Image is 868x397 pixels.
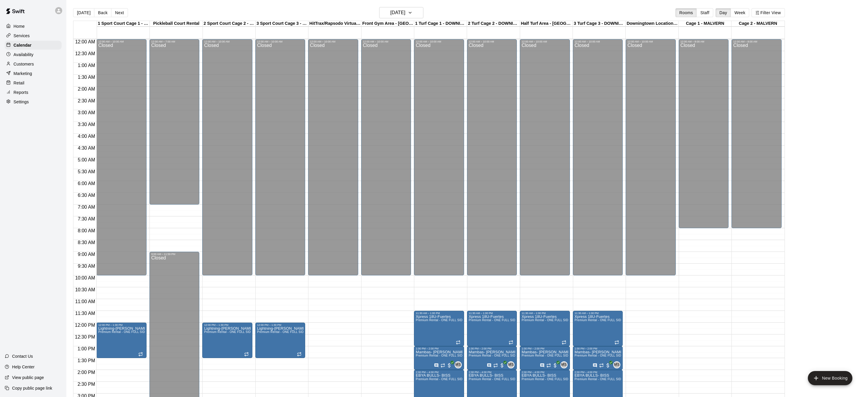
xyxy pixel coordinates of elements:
[552,362,558,368] span: All customers have paid
[361,21,414,27] div: Front Gym Area - [GEOGRAPHIC_DATA]
[76,169,97,174] span: 5:30 AM
[575,354,704,357] span: Premium Rental - ONE FULL SIDE OF MJB - 60'x100' Turf and Three 55' Retractable Cages
[414,311,464,346] div: 11:30 AM – 1:00 PM: Xpress 18U-Fuertes
[469,40,515,43] div: 12:00 AM – 10:00 AM
[573,21,626,27] div: 3 Turf Cage 3 - DOWNINGTOWN
[76,240,97,245] span: 8:30 AM
[469,43,515,277] div: Closed
[416,378,545,381] span: Premium Rental - ONE FULL SIDE OF MJB - 60'x100' Turf and Three 55' Retractable Cages
[680,43,727,230] div: Closed
[138,352,143,357] span: Recurring event
[467,311,517,346] div: 11:30 AM – 1:00 PM: Xpress 18U-Fuertes
[74,299,97,304] span: 11:00 AM
[733,43,780,230] div: Closed
[76,86,97,92] span: 2:00 AM
[626,21,678,27] div: Downingtown Location - OUTDOOR Turf Area
[522,347,568,350] div: 1:00 PM – 2:00 PM
[74,311,97,316] span: 11:30 AM
[520,346,570,370] div: 1:00 PM – 2:00 PM: Mambas- Casselli
[256,21,308,27] div: 3 Sport Court Cage 3 - DOWNINGTOWN
[76,216,97,221] span: 7:30 AM
[522,40,568,43] div: 12:00 AM – 10:00 AM
[98,330,231,334] span: Premium Rental - ONE FULL SIDE OF MJB - 40'x90' Sport Court and Three Retractable Cages
[469,378,598,381] span: Premium Rental - ONE FULL SIDE OF MJB - 60'x100' Turf and Three 55' Retractable Cages
[469,347,515,350] div: 1:00 PM – 2:00 PM
[675,8,697,17] button: Rooms
[255,39,305,275] div: 12:00 AM – 10:00 AM: Closed
[204,324,250,326] div: 12:00 PM – 1:30 PM
[573,311,623,346] div: 11:30 AM – 1:00 PM: Xpress 18U-Fuertes
[14,80,24,86] p: Retail
[310,40,356,43] div: 12:00 AM – 10:00 AM
[12,353,33,359] p: Contact Us
[5,69,62,78] a: Marketing
[455,362,461,368] span: MS
[560,361,568,368] div: Michelle Sawka (Instructor / Owner / Operator)
[455,361,462,368] div: Michelle Sawka (Instructor / Owner / Operator)
[733,40,780,43] div: 12:00 AM – 8:00 AM
[14,89,28,95] p: Reports
[14,61,34,67] p: Customers
[563,361,568,368] span: Michelle Sawka (Instructor / Owner / Operator)
[76,181,97,186] span: 6:00 AM
[469,354,598,357] span: Premium Rental - ONE FULL SIDE OF MJB - 60'x100' Turf and Three 55' Retractable Cages
[414,39,464,275] div: 12:00 AM – 10:00 AM: Closed
[244,352,249,357] span: Recurring event
[696,8,713,17] button: Staff
[499,362,505,368] span: All customers have paid
[379,7,423,18] button: [DATE]
[522,378,651,381] span: Premium Rental - ONE FULL SIDE OF MJB - 60'x100' Turf and Three 55' Retractable Cages
[520,311,570,346] div: 11:30 AM – 1:00 PM: Xpress 18U-Fuertes
[76,205,97,210] span: 7:00 AM
[76,346,97,351] span: 1:00 PM
[416,347,462,350] div: 1:00 PM – 2:00 PM
[469,371,515,374] div: 2:00 PM – 4:00 PM
[257,324,303,326] div: 12:00 PM – 1:30 PM
[493,363,498,368] span: Recurring event
[575,312,621,315] div: 11:30 AM – 1:00 PM
[12,385,52,391] p: Copy public page link
[73,334,96,339] span: 12:30 PM
[5,97,62,106] a: Settings
[467,346,517,370] div: 1:00 PM – 2:00 PM: Mambas- Casselli
[14,99,29,105] p: Settings
[522,354,651,357] span: Premium Rental - ONE FULL SIDE OF MJB - 60'x100' Turf and Three 55' Retractable Cages
[469,318,598,322] span: Premium Rental - ONE FULL SIDE OF MJB - 60'x100' Turf and Three 55' Retractable Cages
[5,31,62,40] a: Services
[98,43,144,277] div: Closed
[546,363,551,368] span: Recurring event
[202,323,252,358] div: 12:00 PM – 1:30 PM: Lightning-Voltz
[97,21,150,27] div: 1 Sport Court Cage 1 - DOWNINGTOWN
[76,228,97,233] span: 8:00 AM
[520,21,573,27] div: Half Turf Area - [GEOGRAPHIC_DATA]
[5,41,62,50] div: Calendar
[575,40,621,43] div: 12:00 AM – 10:00 AM
[5,50,62,59] div: Availability
[73,8,94,17] button: [DATE]
[12,364,34,370] p: Help Center
[467,39,517,275] div: 12:00 AM – 10:00 AM: Closed
[562,340,566,345] span: Recurring event
[14,42,32,48] p: Calendar
[626,39,675,275] div: 12:00 AM – 10:00 AM: Closed
[752,8,785,17] button: Filter View
[73,323,96,328] span: 12:00 PM
[616,361,620,368] span: Michelle Sawka (Instructor / Owner / Operator)
[98,40,144,43] div: 12:00 AM – 10:00 AM
[76,264,97,269] span: 9:30 AM
[76,134,97,139] span: 4:00 AM
[731,8,749,17] button: Week
[561,362,567,368] span: MS
[255,323,305,358] div: 12:00 PM – 1:30 PM: Lightning-Voltz
[5,88,62,97] a: Reports
[5,79,62,87] a: Retail
[457,361,462,368] span: Michelle Sawka (Instructor / Owner / Operator)
[414,346,464,370] div: 1:00 PM – 2:00 PM: Mambas- Casselli
[308,21,361,27] div: HitTrax/Rapsodo Virtual Reality Rental Cage - 16'x35'
[202,39,252,275] div: 12:00 AM – 10:00 AM: Closed
[440,363,445,368] span: Recurring event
